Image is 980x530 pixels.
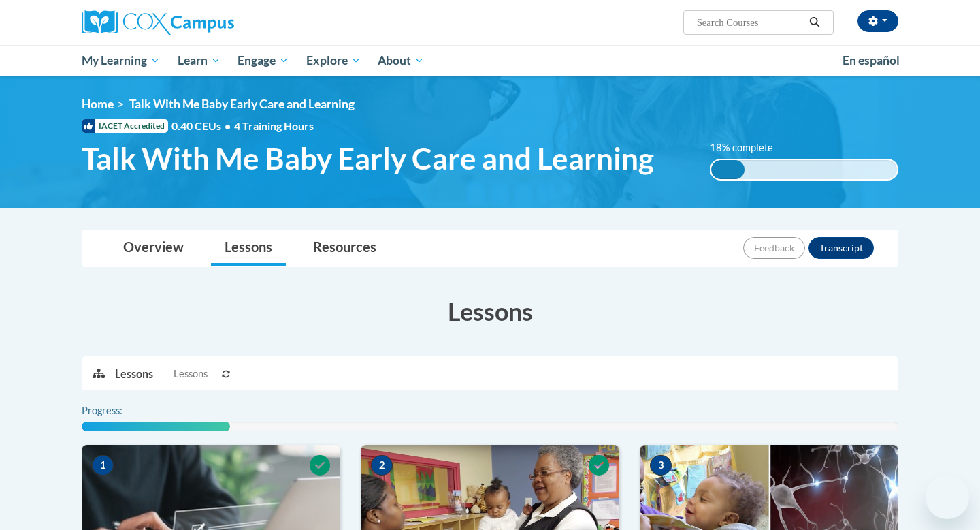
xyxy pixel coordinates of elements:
span: • [225,119,231,132]
span: En español [843,53,900,67]
p: Lessons [115,367,153,381]
a: Lessons [211,230,286,266]
h3: Lessons [82,294,898,328]
div: Main menu [61,45,919,76]
a: Engage [229,45,297,76]
span: 2 [371,455,393,476]
span: 1 [92,455,114,476]
a: Cox Campus [82,10,340,35]
span: 3 [650,455,672,476]
span: Explore [306,52,361,69]
a: About [370,45,434,76]
span: 4 Training Hours [234,119,314,132]
span: IACET Accredited [82,119,168,133]
a: Resources [299,230,390,266]
span: Learn [178,52,220,69]
button: Transcript [808,237,874,259]
a: Home [82,97,114,111]
a: Learn [169,45,229,76]
span: Talk With Me Baby Early Care and Learning [82,140,654,176]
span: My Learning [82,52,160,69]
a: En español [834,46,909,75]
a: Overview [110,230,197,266]
img: Cox Campus [82,10,234,35]
a: Explore [297,45,370,76]
span: Engage [238,52,289,69]
span: Talk With Me Baby Early Care and Learning [129,97,355,111]
a: My Learning [73,45,169,76]
input: Search Courses [696,14,804,31]
span: 0.40 CEUs [171,119,234,134]
button: Feedback [743,237,805,259]
button: Account Settings [857,10,898,32]
iframe: Button to launch messaging window [926,476,969,519]
span: Lessons [174,367,208,381]
span: About [378,52,424,69]
label: Progress: [82,403,160,418]
button: Search [804,14,825,31]
label: 18% complete [710,140,788,155]
div: 18% complete [711,160,745,179]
